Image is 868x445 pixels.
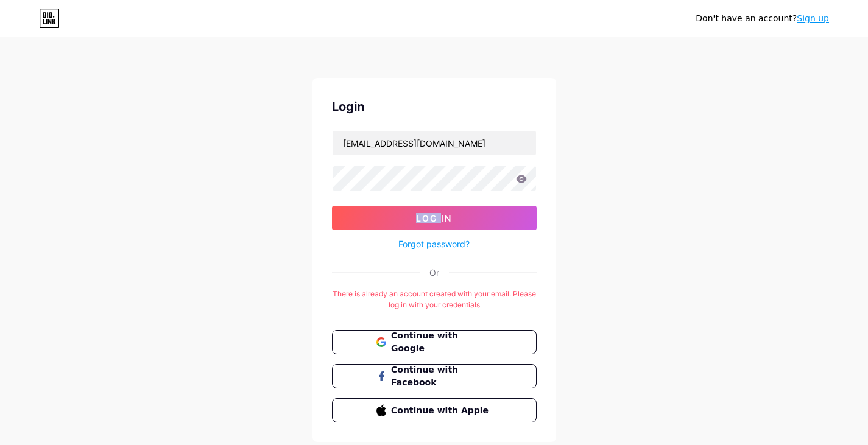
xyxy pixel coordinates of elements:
span: Log In [416,213,452,223]
span: Continue with Apple [391,404,492,417]
div: There is already an account created with your email. Please log in with your credentials [332,289,537,310]
a: Forgot password? [398,237,470,250]
button: Continue with Google [332,330,537,354]
div: Login [332,97,537,116]
button: Log In [332,206,537,230]
div: Or [429,266,439,279]
button: Continue with Apple [332,398,537,422]
a: Sign up [797,13,829,23]
div: Don't have an account? [696,12,829,25]
span: Continue with Facebook [391,363,492,389]
button: Continue with Facebook [332,364,537,388]
span: Continue with Google [391,329,492,355]
input: Username [333,131,536,155]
